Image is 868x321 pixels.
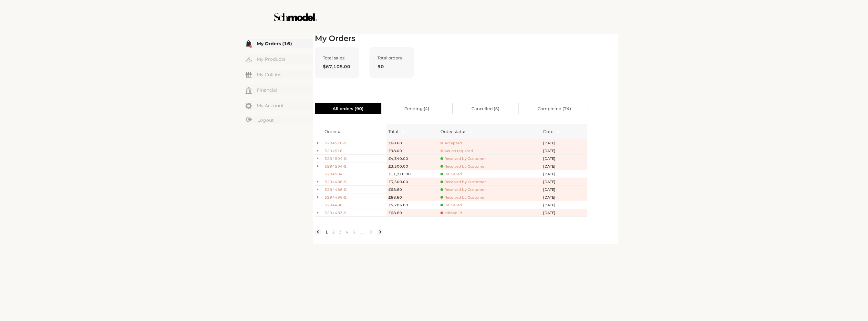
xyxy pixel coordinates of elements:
[388,128,398,135] span: Total
[543,195,563,200] span: [DATE]
[245,39,313,48] a: My Orders (16)
[377,55,406,60] span: Total orders:
[245,70,313,79] a: My Collabs
[387,139,439,147] td: £68.60
[543,210,563,216] span: [DATE]
[357,227,367,237] li: Next 5 Pages
[440,203,462,208] span: Delivered
[325,148,347,154] span: 5294518
[401,129,405,132] span: caret-up
[543,171,563,177] span: [DATE]
[325,202,347,208] span: 5294486
[440,172,462,177] span: Delivered
[323,124,387,139] th: Order #
[245,116,313,124] a: Logout
[357,228,367,236] span: •••
[469,129,472,132] span: caret-up
[245,72,252,78] img: my-friends.svg
[387,201,439,209] td: £5,206.00
[440,164,486,169] span: Received by Customer
[538,103,571,114] span: Completed ( 74 )
[245,85,313,95] a: Financial
[543,179,563,185] span: [DATE]
[469,131,472,135] span: caret-down
[556,129,560,132] span: caret-up
[325,156,347,161] span: 5294504-S2
[325,171,347,177] span: 5294504
[337,229,344,235] a: 3
[350,229,357,235] a: 5
[323,63,351,70] span: $67,105.00
[440,180,486,184] span: Received by Customer
[325,187,347,192] span: 5294486-S2
[440,156,486,161] span: Received by Customer
[387,178,439,186] td: £3,500.00
[367,229,374,235] a: 9
[245,56,252,63] img: my-hanger.svg
[543,156,563,161] span: [DATE]
[315,229,321,235] li: Previous Page
[556,131,560,135] span: caret-down
[315,34,587,43] h2: My Orders
[543,128,553,135] span: Date
[440,187,486,192] span: Received by Customer
[387,147,439,155] td: £98.00
[387,162,439,170] td: £3,500.00
[245,40,252,47] img: my-order.svg
[377,229,383,235] li: Next Page
[401,131,405,135] span: caret-down
[543,202,563,208] span: [DATE]
[323,229,330,235] a: 1
[543,148,563,154] span: [DATE]
[387,186,439,193] td: £68.60
[325,164,347,169] span: 5294504-S1
[245,103,252,109] img: my-account.svg
[245,101,313,110] a: My Account
[344,229,350,235] a: 4
[543,140,563,146] span: [DATE]
[245,39,313,125] div: Menu
[440,211,462,215] span: Missed it!
[543,164,563,169] span: [DATE]
[387,170,439,178] td: £11,210.00
[325,210,347,216] span: 5294483-S1
[330,229,337,235] a: 2
[543,187,563,192] span: [DATE]
[333,103,364,114] span: All orders ( 90 )
[440,195,486,200] span: Received by Customer
[440,149,473,153] span: Action required
[471,103,499,114] span: Cancelled ( 5 )
[387,155,439,162] td: £4,340.00
[387,209,439,217] td: £68.60
[245,87,252,94] img: my-financial.svg
[325,179,347,185] span: 5294486-S3
[387,193,439,201] td: £68.60
[440,141,462,146] span: Accepted
[404,103,429,114] span: Pending ( 4 )
[325,195,347,200] span: 5294486-S1
[440,128,466,135] div: Order status
[377,63,406,70] span: 90
[245,54,313,64] a: My Products
[325,140,347,146] span: 5294518-S1
[323,55,351,60] span: Total sales:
